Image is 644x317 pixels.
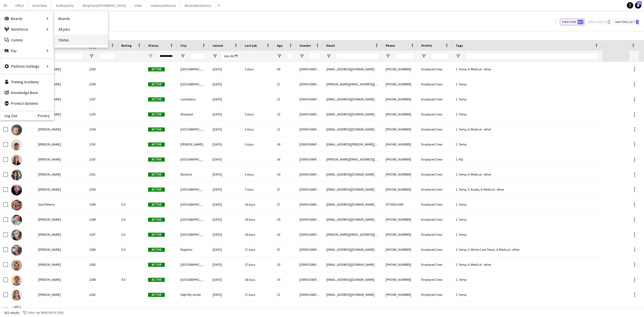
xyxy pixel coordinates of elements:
div: [EMAIL_ADDRESS][DOMAIN_NAME] [323,197,382,212]
span: 153 [637,1,642,5]
div: [EMAIL_ADDRESS][DOMAIN_NAME] [323,62,382,76]
div: Employed Crew [418,212,452,227]
input: Phone Filter Input [395,53,415,59]
span: Rating [121,43,131,48]
div: 1283 [86,287,118,302]
img: James Cunnane [11,125,22,135]
button: Office [11,0,28,11]
span: [PERSON_NAME] [38,127,61,131]
div: Employed Crew [418,242,452,257]
div: [PERSON_NAME] [177,137,209,152]
span: Joined [213,43,223,48]
button: Staffing Only [52,0,78,11]
div: 32 [274,242,296,257]
div: [DATE] [209,92,241,107]
span: [PERSON_NAME] [38,157,61,161]
button: Open Filter Menu [89,54,94,59]
div: 1. Temp [452,197,602,212]
span: Active [148,67,165,71]
div: Employed Crew [418,257,452,272]
div: Paignton [177,242,209,257]
div: [DEMOGRAPHIC_DATA] [296,152,323,167]
button: Everyone627 [560,19,584,25]
div: Employed Crew [418,197,452,212]
a: 153 [635,2,641,9]
button: Open Filter Menu [277,54,282,59]
div: [DATE] [209,242,241,257]
span: Active [148,263,165,267]
div: [DATE] [209,257,241,272]
div: 1282 [86,302,118,317]
div: Pay [0,45,54,56]
button: Glide [130,0,146,11]
div: 18 days [241,272,274,287]
span: Active [148,293,165,297]
div: 21 [274,92,296,107]
div: 17 days [241,302,274,317]
div: 29 [274,212,296,227]
div: 1. Temp, 3. Winter Core Team, 4. Medical - other [452,242,602,257]
div: Stockport [177,107,209,122]
button: Waiting list1 [613,19,640,25]
div: Employed Crew [418,92,452,107]
input: Joined Filter Input [222,53,238,59]
div: 1. Temp [452,92,602,107]
div: 1. Temp [452,212,602,227]
img: Laura Lacka [11,155,22,165]
div: Employed Crew [418,302,452,317]
div: [DEMOGRAPHIC_DATA] [296,107,323,122]
div: 1299 [86,77,118,92]
div: [EMAIL_ADDRESS][DOMAIN_NAME] [323,122,382,137]
span: [PERSON_NAME] [38,142,61,146]
div: [PHONE_NUMBER] [382,77,418,92]
div: [EMAIL_ADDRESS][DOMAIN_NAME] [323,287,382,302]
div: 1. Temp, 4. Medical - other [452,257,602,272]
div: 1290 [86,182,118,197]
span: Active [148,248,165,252]
div: [DEMOGRAPHIC_DATA] [296,227,323,242]
div: 1. Temp, 4. Medical - other [452,167,602,182]
img: Isabella Morley [11,290,22,301]
div: 20 [274,257,296,272]
div: 1. HQ [452,152,602,167]
div: 18 [274,137,296,152]
button: Asset Work [28,0,52,11]
div: [EMAIL_ADDRESS][DOMAIN_NAME] [323,272,382,287]
div: [GEOGRAPHIC_DATA] [177,197,209,212]
span: Active [148,188,165,192]
div: 3 days [241,122,274,137]
a: Log Out [0,114,17,118]
input: Profile Filter Input [431,53,449,59]
input: City Filter Input [190,53,206,59]
img: Jake Rich [11,230,22,241]
span: [PERSON_NAME] [38,293,61,297]
span: [PERSON_NAME] [38,217,61,221]
div: Employed Crew [418,62,452,76]
div: 27 [274,197,296,212]
a: Product Updates [0,98,54,109]
div: [PHONE_NUMBER] [382,107,418,122]
div: Employed Crew [418,152,452,167]
span: 627 [577,20,583,24]
input: Full Name Filter Input [48,53,83,59]
div: Employed Crew [418,167,452,182]
div: [GEOGRAPHIC_DATA] [177,77,209,92]
div: [PHONE_NUMBER] [382,257,418,272]
div: [DATE] [209,182,241,197]
div: 1284 [86,272,118,287]
div: 07736011099 [382,197,418,212]
div: 27 [274,77,296,92]
div: 1286 [86,242,118,257]
div: 1. Temp [452,272,602,287]
div: Employed Crew [418,287,452,302]
div: [DEMOGRAPHIC_DATA] [296,62,323,76]
button: Open Filter Menu [180,54,185,59]
div: [GEOGRAPHIC_DATA] [177,227,209,242]
a: Training Academy [0,76,54,87]
div: [EMAIL_ADDRESS][DOMAIN_NAME] [323,107,382,122]
div: [DATE] [209,197,241,212]
a: Boards [54,13,108,24]
div: [GEOGRAPHIC_DATA] [177,272,209,287]
div: 4.0 [118,272,145,287]
span: [PERSON_NAME] [38,278,61,282]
